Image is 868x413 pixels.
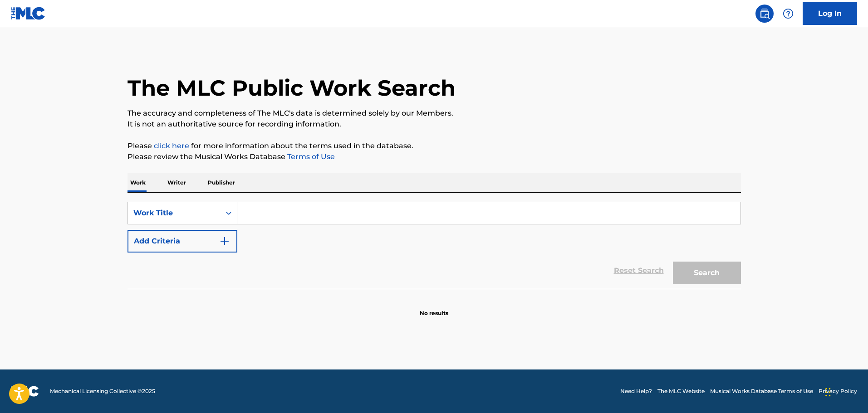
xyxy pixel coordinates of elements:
[128,173,148,192] p: Work
[420,298,448,317] p: No results
[50,387,155,395] span: Mechanical Licensing Collective © 2025
[128,151,741,162] p: Please review the Musical Works Database
[165,173,189,192] p: Writer
[285,152,335,161] a: Terms of Use
[657,387,705,395] a: The MLC Website
[825,379,831,406] div: Drag
[128,141,741,151] p: Please for more information about the terms used in the database.
[710,387,813,395] a: Musical Works Database Terms of Use
[128,202,741,289] form: Search Form
[11,386,39,397] img: logo
[779,5,797,23] div: Help
[219,236,230,247] img: 9d2ae6d4665cec9f34b9.svg
[823,369,868,413] iframe: Chat Widget
[803,2,857,25] a: Log In
[154,141,189,150] a: click here
[783,8,794,19] img: help
[205,173,238,192] p: Publisher
[620,387,652,395] a: Need Help?
[128,119,741,130] p: It is not an authoritative source for recording information.
[759,8,770,19] img: search
[128,230,237,253] button: Add Criteria
[819,387,857,395] a: Privacy Policy
[11,7,46,20] img: MLC Logo
[755,5,774,23] a: Public Search
[128,74,456,102] h1: The MLC Public Work Search
[133,208,215,219] div: Work Title
[128,108,741,119] p: The accuracy and completeness of The MLC's data is determined solely by our Members.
